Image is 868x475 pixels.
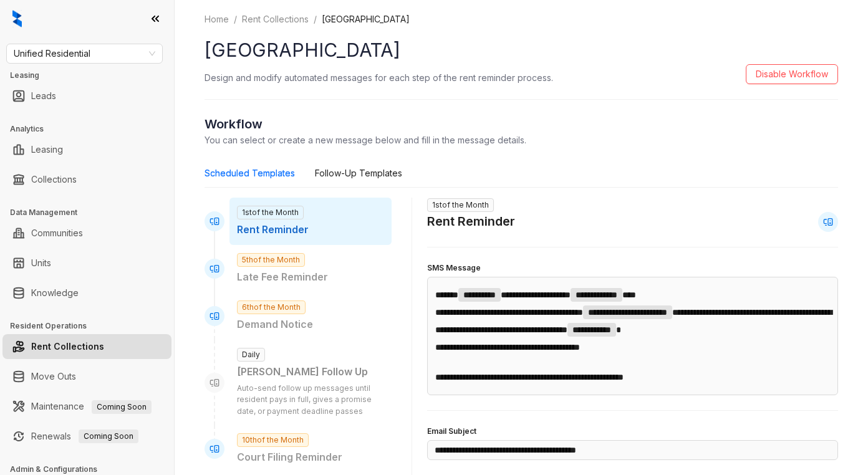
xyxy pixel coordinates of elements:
[746,64,838,84] button: Disable Workflow
[205,36,838,64] h1: [GEOGRAPHIC_DATA]
[31,84,56,108] a: Leads
[10,70,174,81] h3: Leasing
[237,449,384,465] p: Court Filing Reminder
[239,12,311,26] a: Rent Collections
[2,334,171,359] li: Rent Collections
[237,364,384,380] div: [PERSON_NAME] Follow Up
[756,67,828,81] span: Disable Workflow
[10,320,174,332] h3: Resident Operations
[205,115,838,133] h2: Workflow
[10,207,174,218] h3: Data Management
[31,334,104,359] a: Rent Collections
[234,12,237,26] li: /
[205,133,838,146] p: You can select or create a new message below and fill in the message details.
[427,262,838,274] h4: SMS Message
[10,123,174,135] h3: Analytics
[314,12,317,26] li: /
[79,429,138,443] span: Coming Soon
[92,400,152,414] span: Coming Soon
[10,464,174,475] h3: Admin & Configurations
[2,281,171,305] li: Knowledge
[237,269,384,285] p: Late Fee Reminder
[322,12,410,26] li: [GEOGRAPHIC_DATA]
[31,251,51,276] a: Units
[31,221,83,246] a: Communities
[31,281,79,305] a: Knowledge
[315,166,402,180] div: Follow-Up Templates
[202,12,231,26] a: Home
[12,10,22,27] img: logo
[237,348,265,362] span: Daily
[237,300,306,314] span: 6th of the Month
[427,426,838,438] h4: Email Subject
[2,137,171,162] li: Leasing
[2,84,171,108] li: Leads
[237,222,384,238] p: Rent Reminder
[2,364,171,389] li: Move Outs
[2,394,171,419] li: Maintenance
[427,198,494,212] span: 1st of the Month
[2,251,171,276] li: Units
[2,167,171,192] li: Collections
[237,253,305,267] span: 5th of the Month
[205,71,553,84] p: Design and modify automated messages for each step of the rent reminder process.
[237,206,304,219] span: 1st of the Month
[14,44,155,63] span: Unified Residential
[2,424,171,449] li: Renewals
[31,424,138,449] a: RenewalsComing Soon
[427,212,515,231] h2: Rent Reminder
[237,317,384,332] p: Demand Notice
[237,433,309,447] span: 10th of the Month
[31,167,77,192] a: Collections
[237,383,384,418] p: Auto-send follow up messages until resident pays in full, gives a promise date, or payment deadli...
[2,221,171,246] li: Communities
[31,137,63,162] a: Leasing
[205,166,295,180] div: Scheduled Templates
[31,364,76,389] a: Move Outs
